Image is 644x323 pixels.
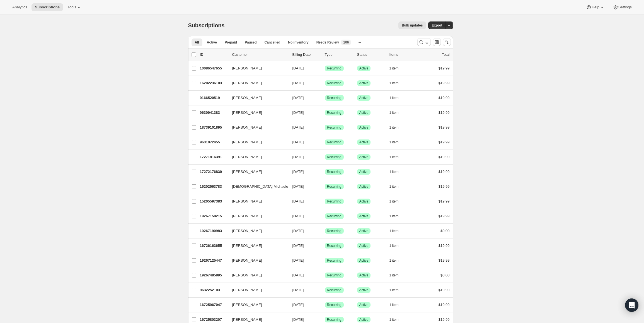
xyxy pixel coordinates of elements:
[200,138,450,146] div: 9631072455[PERSON_NAME][DATE]SuccessRecurringSuccessActive1 item$19.99
[389,168,405,176] button: 1 item
[359,273,369,278] span: Active
[292,258,304,262] span: [DATE]
[389,303,399,307] span: 1 item
[292,140,304,144] span: [DATE]
[229,241,285,250] button: [PERSON_NAME]
[232,258,262,263] span: [PERSON_NAME]
[359,229,369,233] span: Active
[389,227,405,235] button: 1 item
[439,303,450,307] span: $19.99
[442,52,449,57] p: Total
[292,110,304,115] span: [DATE]
[229,153,285,161] button: [PERSON_NAME]
[389,155,399,159] span: 1 item
[327,214,342,218] span: Recurring
[200,286,450,294] div: 9632252103[PERSON_NAME][DATE]SuccessRecurringSuccessActive1 item$19.99
[439,317,450,322] span: $19.99
[232,317,262,322] span: [PERSON_NAME]
[625,298,638,312] div: Open Intercom Messenger
[439,258,450,262] span: $19.99
[439,66,450,70] span: $19.99
[389,214,399,218] span: 1 item
[188,22,225,28] span: Subscriptions
[389,258,399,263] span: 1 item
[232,95,262,101] span: [PERSON_NAME]
[200,258,228,263] p: 19267125447
[389,244,399,248] span: 1 item
[32,3,63,11] button: Subscriptions
[389,212,405,220] button: 1 item
[229,271,285,280] button: [PERSON_NAME]
[200,228,228,234] p: 19267190983
[359,66,369,71] span: Active
[200,110,228,115] p: 9630941383
[439,184,450,189] span: $19.99
[292,288,304,292] span: [DATE]
[359,244,369,248] span: Active
[389,317,399,322] span: 1 item
[200,52,450,57] div: IDCustomerBilling DateTypeStatusItemsTotal
[359,170,369,174] span: Active
[389,52,417,57] div: Items
[232,66,262,71] span: [PERSON_NAME]
[618,5,632,9] span: Settings
[389,110,399,115] span: 1 item
[439,110,450,115] span: $19.99
[359,214,369,218] span: Active
[200,212,450,220] div: 19267158215[PERSON_NAME][DATE]SuccessRecurringSuccessActive1 item$19.99
[200,109,450,117] div: 9630941383[PERSON_NAME][DATE]SuccessRecurringSuccessActive1 item$19.99
[389,66,399,71] span: 1 item
[439,244,450,248] span: $19.99
[433,38,441,46] button: Customize table column order and visibility
[389,109,405,117] button: 1 item
[439,288,450,292] span: $19.99
[200,271,450,279] div: 19267485895[PERSON_NAME][DATE]SuccessRecurringSuccessActive1 item$0.00
[355,38,364,46] button: Create new view
[229,286,285,295] button: [PERSON_NAME]
[327,170,342,174] span: Recurring
[200,125,228,130] p: 18739101895
[292,125,304,129] span: [DATE]
[439,155,450,159] span: $19.99
[327,199,342,204] span: Recurring
[389,229,399,233] span: 1 item
[229,123,285,132] button: [PERSON_NAME]
[232,125,262,130] span: [PERSON_NAME]
[292,214,304,218] span: [DATE]
[359,303,369,307] span: Active
[200,227,450,235] div: 19267190983[PERSON_NAME][DATE]SuccessRecurringSuccessActive1 item$0.00
[232,184,290,189] span: [DEMOGRAPHIC_DATA] Michaeles
[439,125,450,129] span: $19.99
[592,5,599,9] span: Help
[359,155,369,159] span: Active
[229,64,285,73] button: [PERSON_NAME]
[12,5,27,9] span: Analytics
[200,66,228,71] p: 10086547655
[440,229,450,233] span: $0.00
[200,154,228,160] p: 17271816391
[200,79,450,87] div: 16202236103[PERSON_NAME][DATE]SuccessRecurringSuccessActive1 item$19.99
[200,168,450,176] div: 17272176839[PERSON_NAME][DATE]SuccessRecurringSuccessActive1 item$19.99
[440,273,450,277] span: $0.00
[398,21,426,29] button: Bulk updates
[229,79,285,88] button: [PERSON_NAME]
[229,197,285,206] button: [PERSON_NAME]
[229,226,285,235] button: [PERSON_NAME]
[359,184,369,189] span: Active
[292,229,304,233] span: [DATE]
[359,81,369,85] span: Active
[200,287,228,293] p: 9632252103
[389,124,405,131] button: 1 item
[327,155,342,159] span: Recurring
[327,110,342,115] span: Recurring
[292,317,304,322] span: [DATE]
[327,66,342,71] span: Recurring
[439,170,450,174] span: $19.99
[389,184,399,189] span: 1 item
[439,199,450,203] span: $19.99
[389,199,399,204] span: 1 item
[200,153,450,161] div: 17271816391[PERSON_NAME][DATE]SuccessRecurringSuccessActive1 item$19.99
[229,93,285,102] button: [PERSON_NAME]
[232,273,262,278] span: [PERSON_NAME]
[389,242,405,250] button: 1 item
